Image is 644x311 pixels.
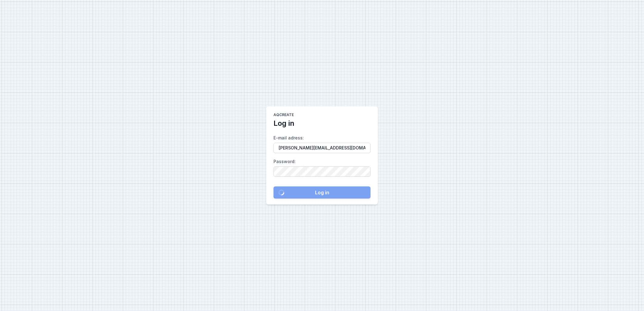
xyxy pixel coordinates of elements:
label: Password : [273,157,371,177]
input: E-mail adress: [273,143,371,153]
h2: Log in [273,119,294,128]
input: Password: [273,166,371,177]
h1: AQcreate [273,112,294,119]
label: E-mail adress : [273,133,371,153]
